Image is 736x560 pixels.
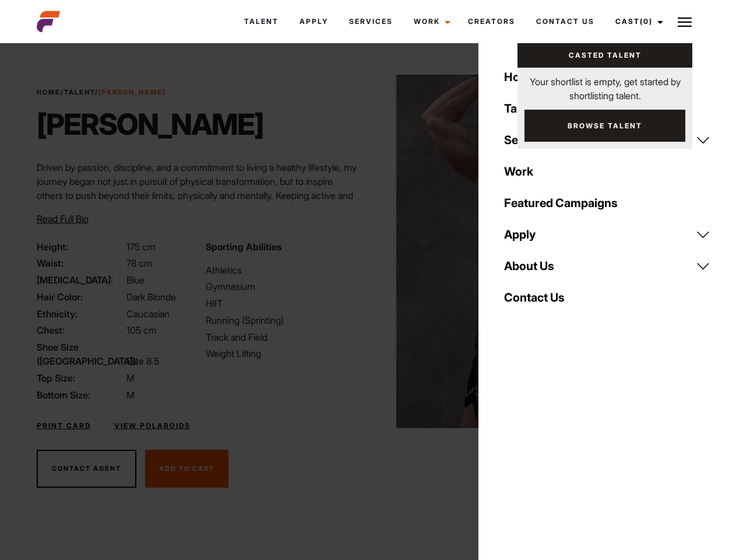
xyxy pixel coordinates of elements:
a: Services [339,6,403,37]
a: Cast(0) [605,6,670,37]
a: Print Card [37,421,91,431]
li: Track and Field [206,330,361,344]
a: Work [403,6,457,37]
span: M [126,389,135,401]
span: M [126,372,135,384]
li: Athletics [206,263,361,277]
span: [MEDICAL_DATA]: [37,273,124,287]
a: Contact Us [526,6,605,37]
span: Dark Blonde [126,291,176,303]
li: Running (Sprinting) [206,313,361,327]
li: Weight Lifting [206,346,361,360]
span: Ethnicity: [37,307,124,321]
a: Apply [289,6,339,37]
span: Size 8.5 [126,355,159,367]
strong: Sporting Abilities [206,241,281,253]
h1: [PERSON_NAME] [37,107,263,142]
span: Hair Color: [37,290,124,304]
strong: [PERSON_NAME] [98,88,166,96]
span: Caucasian [126,308,170,320]
span: Shoe Size ([GEOGRAPHIC_DATA]): [37,340,124,368]
a: Contact Us [497,282,717,313]
a: Casted Talent [517,43,692,68]
a: Work [497,156,717,187]
a: Talent [234,6,289,37]
img: cropped-aefm-brand-fav-22-square.png [37,10,60,33]
span: / / [37,87,166,97]
span: Waist: [37,256,124,270]
p: Driven by passion, discipline, and a commitment to living a healthy lifestyle, my journey began n... [37,160,361,230]
span: Bottom Size: [37,388,124,402]
li: Gymnasium [206,279,361,293]
span: Chest: [37,323,124,337]
a: Home [37,88,61,96]
a: View Polaroids [114,421,191,431]
a: Apply [497,219,717,250]
button: Read Full Bio [37,212,89,226]
a: Talent [497,93,717,124]
span: 175 cm [126,241,156,253]
a: Home [497,61,717,93]
span: Read Full Bio [37,213,89,225]
span: Top Size: [37,371,124,385]
span: Height: [37,240,124,254]
span: 78 cm [126,257,152,269]
p: Your shortlist is empty, get started by shortlisting talent. [517,68,692,103]
li: HIIT [206,296,361,310]
button: Add To Cast [145,450,228,488]
img: Burger icon [678,15,692,29]
a: Talent [64,88,95,96]
a: Services [497,124,717,156]
span: Add To Cast [159,464,214,473]
button: Contact Agent [37,450,136,488]
span: (0) [640,17,653,26]
a: Browse Talent [524,110,685,142]
span: 105 cm [126,324,157,336]
span: Blue [126,274,145,286]
a: Creators [457,6,526,37]
a: Featured Campaigns [497,187,717,219]
a: About Us [497,250,717,282]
